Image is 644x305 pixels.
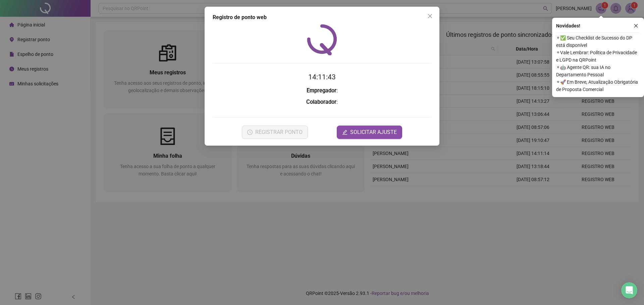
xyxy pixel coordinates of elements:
[307,87,336,94] strong: Empregador
[556,49,640,64] span: ⚬ Vale Lembrar: Política de Privacidade e LGPD na QRPoint
[307,24,337,55] img: QRPoint
[556,34,640,49] span: ⚬ ✅ Seu Checklist de Sucesso do DP está disponível
[308,73,336,81] time: 14:11:43
[242,126,308,139] button: REGISTRAR PONTO
[556,64,640,78] span: ⚬ 🤖 Agente QR: sua IA no Departamento Pessoal
[350,128,397,136] span: SOLICITAR AJUSTE
[342,130,347,135] span: edit
[556,22,580,29] span: Novidades !
[556,78,640,93] span: ⚬ 🚀 Em Breve, Atualização Obrigatória de Proposta Comercial
[213,98,431,106] h3: :
[213,86,431,95] h3: :
[634,23,638,28] span: close
[213,13,431,21] div: Registro de ponto web
[306,99,336,105] strong: Colaborador
[425,11,435,21] button: Close
[427,13,433,19] span: close
[621,282,637,298] div: Open Intercom Messenger
[337,126,402,139] button: editSOLICITAR AJUSTE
